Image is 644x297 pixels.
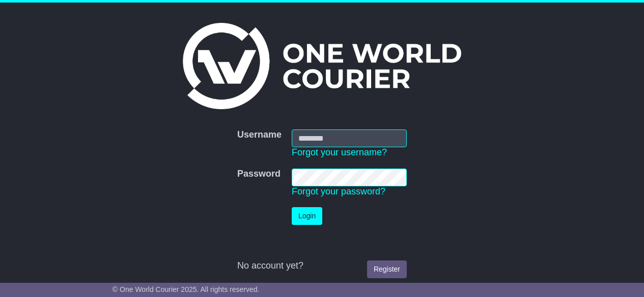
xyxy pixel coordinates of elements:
a: Register [367,260,407,278]
label: Username [237,129,282,141]
img: One World [183,23,461,109]
span: © One World Courier 2025. All rights reserved. [113,285,260,293]
a: Forgot your username? [292,147,387,157]
a: Forgot your password? [292,186,385,196]
label: Password [237,169,281,180]
button: Login [292,207,322,225]
div: No account yet? [237,260,407,272]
